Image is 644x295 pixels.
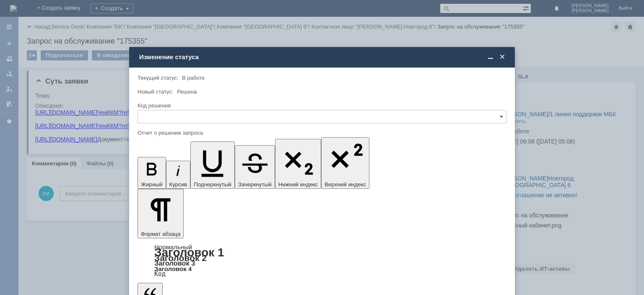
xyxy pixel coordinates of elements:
span: Решена [177,89,197,95]
button: Верхний индекс [321,137,369,189]
a: Нормальный [154,243,192,251]
span: Жирный [141,181,163,188]
span: Курсив [169,181,187,188]
button: Нижний индекс [275,139,322,189]
span: Нижний индекс [278,181,318,188]
a: Заголовок 3 [154,259,195,267]
a: Код [154,270,166,278]
a: Заголовок 2 [154,253,207,263]
a: Заголовок 4 [154,265,192,272]
span: Верхний индекс [325,181,366,188]
span: В работе [182,75,205,81]
button: Формат абзаца [138,189,184,238]
div: Изменение статуса [139,53,506,61]
span: Свернуть (Ctrl + M) [486,53,495,61]
button: Курсив [166,161,191,189]
a: Заголовок 1 [154,246,224,259]
label: Текущий статус: [138,75,178,81]
label: Новый статус: [138,89,174,95]
button: Жирный [138,157,166,189]
button: Подчеркнутый [190,141,234,189]
div: Формат абзаца [138,244,506,277]
span: Закрыть [498,53,506,61]
span: Зачеркнутый [238,181,272,188]
span: Подчеркнутый [194,181,231,188]
div: Отчет о решении запроса [138,130,505,136]
div: Код решения [138,103,505,108]
button: Зачеркнутый [235,145,275,189]
span: Формат абзаца [141,231,180,237]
